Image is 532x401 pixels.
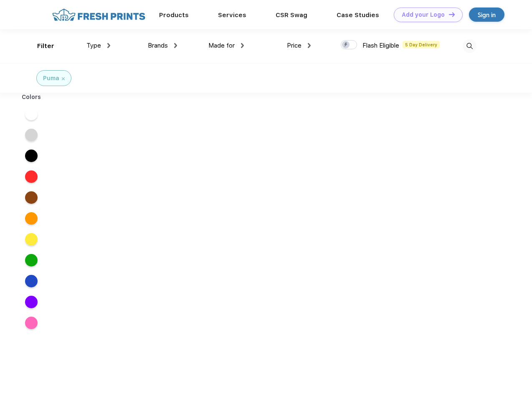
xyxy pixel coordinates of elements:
[362,42,399,49] span: Flash Eligible
[159,11,189,19] a: Products
[449,12,455,17] img: DT
[107,43,110,48] img: dropdown.png
[469,8,504,22] a: Sign in
[148,42,168,49] span: Brands
[287,42,301,49] span: Price
[402,11,445,18] div: Add your Logo
[86,42,101,49] span: Type
[50,8,148,22] img: fo%20logo%202.webp
[276,11,307,19] a: CSR Swag
[463,39,476,53] img: desktop_search.svg
[37,41,54,51] div: Filter
[218,11,246,19] a: Services
[208,42,235,49] span: Made for
[15,93,48,102] div: Colors
[478,10,496,20] div: Sign in
[403,41,440,48] span: 5 Day Delivery
[241,43,244,48] img: dropdown.png
[308,43,311,48] img: dropdown.png
[174,43,177,48] img: dropdown.png
[62,77,65,80] img: filter_cancel.svg
[43,74,59,83] div: Puma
